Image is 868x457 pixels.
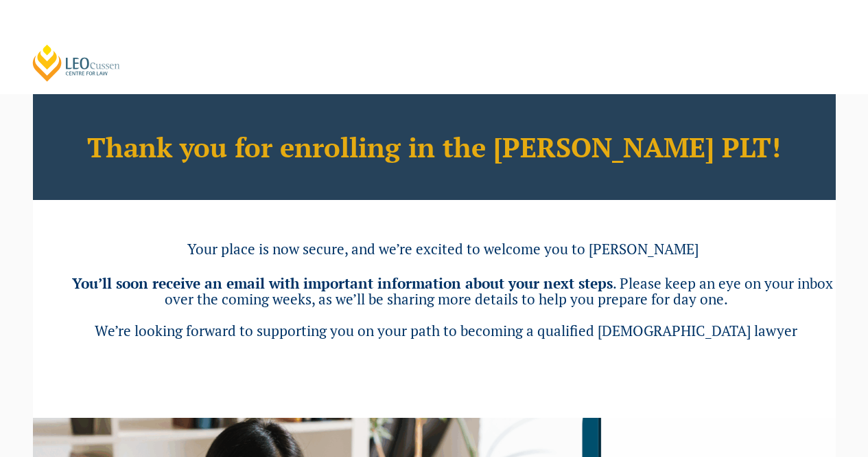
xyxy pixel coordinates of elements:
span: Your place is now secure, and we’re excited to welcome you to [PERSON_NAME] [187,239,699,258]
b: You’ll soon receive an email with important information about your next steps [72,274,613,293]
span: We’re looking forward to supporting you on your path to becoming a qualified [DEMOGRAPHIC_DATA] l... [95,321,797,340]
span: . Please keep an eye on your inbox over the coming weeks, as we’ll be sharing more details to hel... [165,274,833,309]
a: [PERSON_NAME] Centre for Law [31,43,122,82]
b: Thank you for enrolling in the [PERSON_NAME] PLT! [87,129,781,165]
